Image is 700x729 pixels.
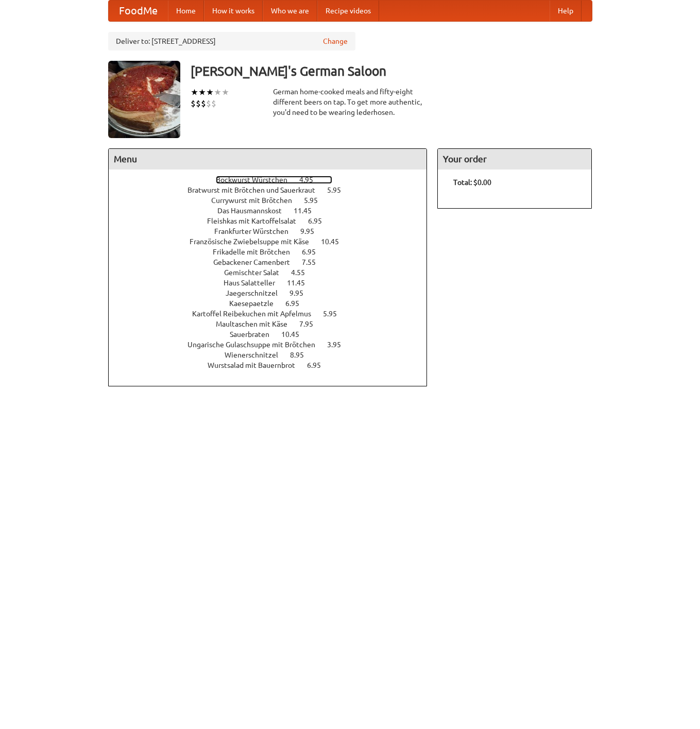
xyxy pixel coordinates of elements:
span: Kaesepaetzle [229,299,284,308]
span: Das Hausmannskost [217,207,292,215]
li: $ [191,98,196,109]
h3: [PERSON_NAME]'s German Saloon [191,61,592,81]
a: Bratwurst mit Brötchen und Sauerkraut 5.95 [187,186,360,194]
span: 9.95 [289,289,314,297]
span: Bratwurst mit Brötchen und Sauerkraut [187,186,326,194]
a: Fleishkas mit Kartoffelsalat 6.95 [207,217,341,225]
a: Home [168,1,204,21]
span: Haus Salatteller [224,279,285,287]
span: Frikadelle mit Brötchen [213,248,300,256]
span: Gebackener Camenbert [213,258,300,266]
span: 5.95 [304,196,328,205]
a: Gebackener Camenbert 7.55 [213,258,335,266]
a: FoodMe [109,1,168,21]
div: Deliver to: [STREET_ADDRESS] [108,32,355,50]
li: ★ [198,87,206,98]
span: 11.45 [294,207,322,215]
a: Ungarische Gulaschsuppe mit Brötchen 3.95 [187,341,360,349]
div: German home-cooked meals and fifty-eight different beers on tap. To get more authentic, you'd nee... [273,87,428,117]
a: Bockwurst Würstchen 4.95 [216,176,332,184]
a: Jaegerschnitzel 9.95 [226,289,322,297]
span: Gemischter Salat [224,268,289,277]
span: Französische Zwiebelsuppe mit Käse [190,238,319,246]
a: Gemischter Salat 4.55 [224,268,324,277]
a: Frankfurter Würstchen 9.95 [214,227,333,235]
a: Wienerschnitzel 8.95 [225,351,323,359]
a: Currywurst mit Brötchen 5.95 [211,196,337,205]
span: 9.95 [300,227,325,235]
span: 5.95 [323,310,347,318]
a: Recipe videos [317,1,379,21]
a: Kaesepaetzle 6.95 [229,299,318,308]
li: $ [201,98,206,109]
a: Wurstsalad mit Bauernbrot 6.95 [208,361,340,369]
span: Wurstsalad mit Bauernbrot [208,361,305,369]
span: Ungarische Gulaschsuppe mit Brötchen [187,341,326,349]
span: 6.95 [308,217,332,225]
li: ★ [214,87,221,98]
a: Frikadelle mit Brötchen 6.95 [213,248,335,256]
a: Französische Zwiebelsuppe mit Käse 10.45 [190,238,358,246]
li: $ [211,98,216,109]
span: 11.45 [287,279,315,287]
a: Haus Salatteller 11.45 [224,279,324,287]
span: 3.95 [327,341,351,349]
img: angular.jpg [108,61,180,138]
span: 10.45 [281,330,310,338]
a: How it works [204,1,263,21]
a: Help [550,1,582,21]
span: 6.95 [307,361,331,369]
span: Maultaschen mit Käse [216,320,298,328]
span: 7.95 [299,320,323,328]
span: Currywurst mit Brötchen [211,196,302,205]
span: 4.55 [291,268,315,277]
a: Kartoffel Reibekuchen mit Apfelmus 5.95 [192,310,356,318]
li: $ [206,98,211,109]
h4: Your order [438,149,591,169]
li: ★ [206,87,214,98]
li: ★ [221,87,229,98]
span: 7.55 [302,258,326,266]
span: Wienerschnitzel [225,351,288,359]
span: Fleishkas mit Kartoffelsalat [207,217,306,225]
li: ★ [191,87,198,98]
b: Total: $0.00 [453,178,491,187]
h4: Menu [109,149,427,169]
a: Maultaschen mit Käse 7.95 [216,320,332,328]
span: 10.45 [321,238,349,246]
span: Kartoffel Reibekuchen mit Apfelmus [192,310,321,318]
span: 5.95 [327,186,351,194]
a: Sauerbraten 10.45 [230,330,318,338]
a: Das Hausmannskost 11.45 [217,207,331,215]
span: Sauerbraten [230,330,280,338]
span: Jaegerschnitzel [226,289,288,297]
span: 8.95 [290,351,314,359]
span: Frankfurter Würstchen [214,227,299,235]
span: 6.95 [285,299,310,308]
a: Change [323,36,348,46]
span: 6.95 [302,248,326,256]
span: Bockwurst Würstchen [216,176,298,184]
li: $ [196,98,201,109]
a: Who we are [263,1,317,21]
span: 4.95 [299,176,323,184]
